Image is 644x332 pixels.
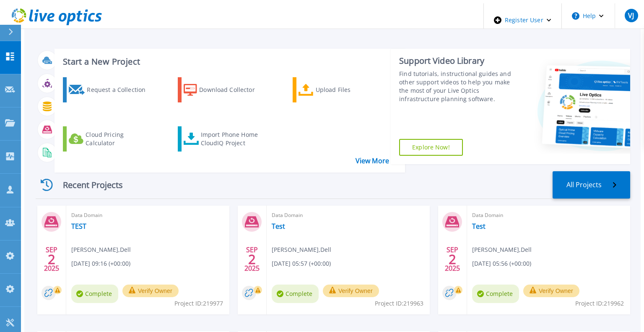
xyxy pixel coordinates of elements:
span: Complete [472,285,519,303]
button: Help [562,3,614,29]
div: Download Collector [199,79,266,100]
a: All Projects [553,171,630,199]
a: View More [356,157,395,165]
span: Complete [71,285,118,303]
span: Complete [272,285,319,303]
span: Project ID: 219963 [375,299,423,308]
button: Verify Owner [122,285,179,297]
span: [DATE] 09:16 (+00:00) [71,259,130,268]
a: Request a Collection [63,77,164,102]
span: 2 [248,256,256,263]
div: SEP 2025 [244,244,260,274]
a: TEST [71,222,86,230]
div: Support Video Library [399,55,519,66]
span: VJ [628,12,634,19]
span: Data Domain [71,211,224,220]
div: Find tutorials, instructional guides and other support videos to help you make the most of your L... [399,70,519,103]
h3: Start a New Project [63,57,394,66]
button: Verify Owner [323,285,379,297]
button: Verify Owner [523,285,579,297]
a: Download Collector [178,77,279,102]
a: Cloud Pricing Calculator [63,126,164,152]
span: [DATE] 05:57 (+00:00) [272,259,331,268]
span: Data Domain [472,211,625,220]
span: [DATE] 05:56 (+00:00) [472,259,531,268]
a: Test [472,222,486,230]
div: Upload Files [316,79,383,100]
span: [PERSON_NAME] , Dell [71,245,131,254]
div: Request a Collection [87,79,154,100]
a: Upload Files [293,77,394,102]
span: 2 [449,256,456,263]
a: Test [272,222,285,230]
span: [PERSON_NAME] , Dell [472,245,532,254]
span: Data Domain [272,211,425,220]
div: Register User [484,3,561,37]
div: Import Phone Home CloudIQ Project [201,128,268,149]
span: [PERSON_NAME] , Dell [272,245,331,254]
span: Project ID: 219977 [174,299,223,308]
div: Cloud Pricing Calculator [86,128,153,149]
div: Recent Projects [36,175,136,195]
a: Explore Now! [399,139,463,156]
div: SEP 2025 [444,244,460,274]
span: 2 [48,256,55,263]
span: Project ID: 219962 [575,299,624,308]
div: SEP 2025 [44,244,60,274]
